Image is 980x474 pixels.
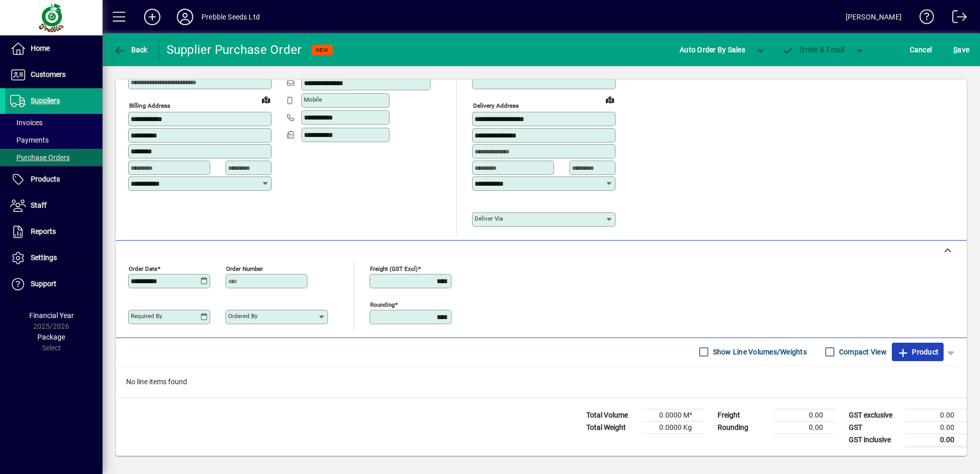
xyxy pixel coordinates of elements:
a: Knowledge Base [912,2,934,35]
a: Settings [5,245,103,271]
button: Auto Order By Sales [675,41,750,59]
mat-label: Order date [129,265,157,272]
button: Cancel [907,41,935,59]
a: Products [5,167,103,192]
a: Home [5,36,103,62]
td: Freight [712,409,774,421]
td: Total Volume [581,409,643,421]
span: Invoices [10,118,43,127]
a: Reports [5,219,103,245]
button: Order & Email [777,41,850,59]
span: Back [113,46,148,54]
td: 0.00 [905,409,967,421]
td: 0.00 [905,433,967,446]
span: Home [31,44,50,52]
mat-label: Required by [131,312,162,320]
span: Purchase Orders [10,153,70,162]
div: No line items found [116,366,967,398]
span: S [953,46,957,54]
a: Support [5,271,103,297]
mat-label: Mobile [304,96,322,103]
span: Auto Order By Sales [680,42,745,58]
button: Back [111,41,150,59]
span: Staff [31,201,47,209]
span: Support [31,280,56,288]
span: Suppliers [31,96,60,105]
div: Supplier Purchase Order [167,42,302,58]
td: 0.00 [774,409,835,421]
button: Add [136,8,169,26]
span: Order & Email [782,46,845,54]
label: Compact View [837,347,887,357]
button: Profile [169,8,201,26]
a: Purchase Orders [5,149,103,166]
span: Reports [31,227,56,235]
label: Show Line Volumes/Weights [711,347,807,357]
a: View on map [602,91,618,108]
td: Total Weight [581,421,643,433]
mat-label: Freight (GST excl) [370,265,418,272]
td: Rounding [712,421,774,433]
span: NEW [316,47,329,53]
span: Cancel [910,42,932,58]
span: Customers [31,70,66,78]
a: Payments [5,131,103,149]
a: Customers [5,62,103,88]
a: View on map [258,91,274,108]
span: ave [953,42,969,58]
span: Package [37,333,65,341]
td: 0.0000 M³ [643,409,704,421]
a: Invoices [5,114,103,131]
mat-label: Deliver via [475,215,503,222]
a: Staff [5,193,103,219]
td: 0.00 [905,421,967,433]
span: Product [897,344,938,360]
span: Financial Year [29,311,74,320]
span: Products [31,175,60,183]
span: Payments [10,136,49,144]
button: Save [951,41,972,59]
mat-label: Order number [226,265,263,272]
td: 0.0000 Kg [643,421,704,433]
td: GST inclusive [844,433,905,446]
mat-label: Rounding [370,301,395,308]
td: GST exclusive [844,409,905,421]
mat-label: Ordered by [228,312,257,320]
td: 0.00 [774,421,835,433]
span: Settings [31,253,57,262]
a: Logout [945,2,967,35]
app-page-header-button: Back [103,41,159,59]
td: GST [844,421,905,433]
div: Prebble Seeds Ltd [201,9,260,25]
div: [PERSON_NAME] [846,9,902,25]
button: Product [892,343,944,361]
